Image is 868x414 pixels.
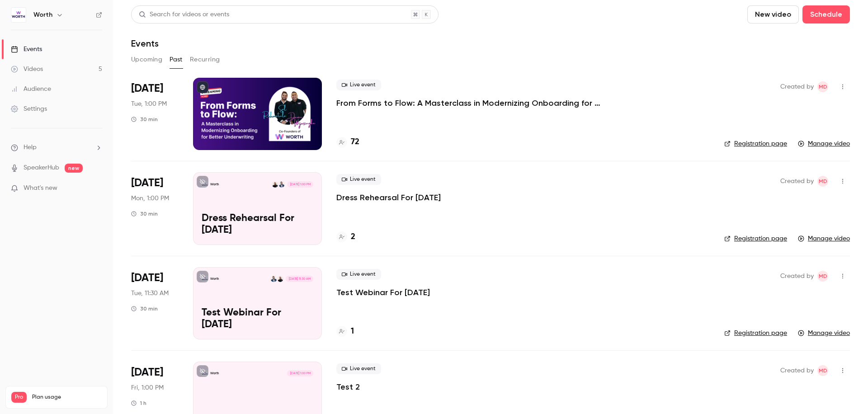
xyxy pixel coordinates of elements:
h1: Events [131,38,159,49]
span: Created by [780,271,814,282]
span: What's new [24,183,57,193]
a: Dress Rehearsal For Sept. 23 2025WorthSal RehmetullahDevon Wijesinghe[DATE] 1:00 PMDress Rehearsa... [193,172,322,245]
span: [DATE] 11:30 AM [286,276,313,282]
span: Help [24,143,37,152]
span: Created by [780,81,814,92]
span: Live event [336,363,381,374]
div: 30 min [131,210,158,217]
span: Pro [11,392,27,403]
span: [DATE] 1:00 PM [287,370,313,376]
p: Worth [210,371,219,376]
span: Marilena De Niear [817,176,828,187]
p: Test Webinar For [DATE] [202,307,313,331]
a: 72 [336,136,359,148]
img: Sal Rehmetullah [278,181,285,188]
span: new [65,164,83,173]
button: Upcoming [131,52,162,67]
span: MD [819,176,827,187]
button: Recurring [190,52,220,67]
a: 1 [336,325,354,338]
span: [DATE] 1:00 PM [287,181,313,188]
div: Sep 23 Tue, 1:00 PM (America/New York) [131,78,179,150]
img: Devon Wijesinghe [272,181,278,188]
p: Dress Rehearsal For [DATE] [202,213,313,236]
a: SpeakerHub [24,163,59,173]
div: Search for videos or events [139,10,229,19]
a: Test Webinar For Sept. 23WorthDevon WijesingheSal Rehmetullah[DATE] 11:30 AMTest Webinar For [DATE] [193,267,322,339]
a: Manage video [798,139,850,148]
span: Marilena De Niear [817,271,828,282]
li: help-dropdown-opener [11,143,102,152]
span: [DATE] [131,365,163,380]
a: Registration page [724,139,787,148]
span: MD [819,365,827,376]
span: Tue, 1:00 PM [131,99,167,108]
img: Sal Rehmetullah [270,276,277,282]
a: Registration page [724,329,787,338]
span: Mon, 1:00 PM [131,194,169,203]
h4: 2 [351,231,355,243]
a: Test Webinar For [DATE] [336,287,430,298]
span: Plan usage [32,394,102,401]
div: 1 h [131,400,146,407]
button: Schedule [802,5,850,24]
a: Test 2 [336,381,360,392]
h4: 72 [351,136,359,148]
a: Manage video [798,234,850,243]
div: Events [11,45,42,54]
span: [DATE] [131,271,163,285]
span: Live event [336,269,381,280]
button: New video [747,5,799,24]
a: Registration page [724,234,787,243]
span: [DATE] [131,81,163,96]
div: Audience [11,85,51,94]
a: 2 [336,231,355,243]
span: Created by [780,176,814,187]
span: Created by [780,365,814,376]
div: 30 min [131,116,158,123]
span: Marilena De Niear [817,81,828,92]
p: Worth [210,277,219,281]
span: Tue, 11:30 AM [131,289,169,298]
span: Live event [336,174,381,185]
p: Worth [210,182,219,187]
a: From Forms to Flow: A Masterclass in Modernizing Onboarding for Better Underwriting [336,98,608,108]
h6: Worth [33,10,52,19]
span: [DATE] [131,176,163,190]
a: Manage video [798,329,850,338]
span: MD [819,81,827,92]
img: Devon Wijesinghe [277,276,283,282]
span: MD [819,271,827,282]
div: Sep 16 Tue, 11:30 AM (America/New York) [131,267,179,339]
span: Live event [336,80,381,90]
a: Dress Rehearsal For [DATE] [336,192,441,203]
h4: 1 [351,325,354,338]
div: Sep 22 Mon, 1:00 PM (America/New York) [131,172,179,245]
span: Fri, 1:00 PM [131,383,164,392]
button: Past [170,52,183,67]
div: Settings [11,104,47,113]
img: Worth [11,8,26,22]
span: Marilena De Niear [817,365,828,376]
div: Videos [11,65,43,74]
div: 30 min [131,305,158,312]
